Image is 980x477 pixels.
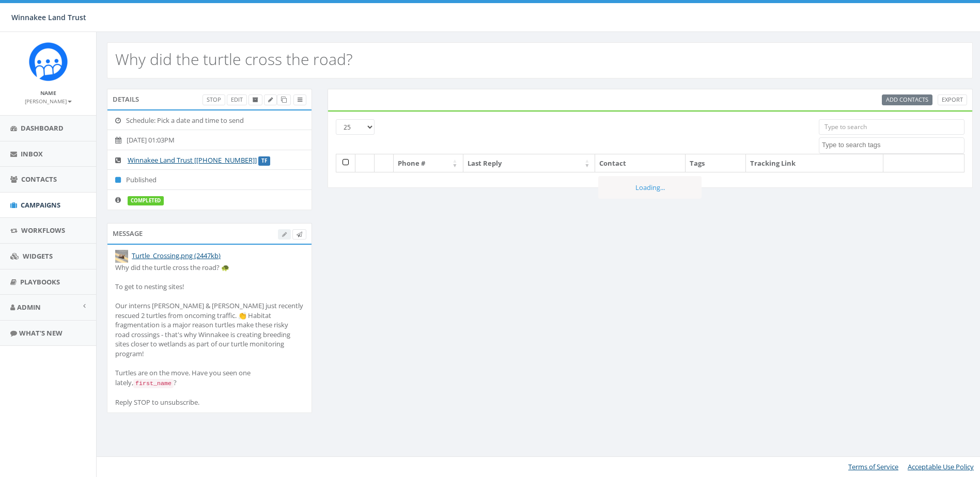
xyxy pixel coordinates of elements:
label: completed [128,196,164,205]
span: What's New [19,328,63,338]
div: Message [107,223,312,244]
li: Published [107,169,312,190]
span: Playbooks [20,277,60,287]
span: Send Test Message [297,230,302,238]
label: TF [258,156,270,166]
a: Export [938,94,967,105]
a: Terms of Service [848,462,898,471]
a: Turtle_Crossing.png (2447kb) [132,251,221,260]
span: Contacts [21,174,57,184]
h2: Why did the turtle cross the road? [115,51,353,68]
th: Phone # [394,154,463,172]
span: Clone Campaign [281,96,287,103]
input: Type to search [819,119,965,135]
i: Schedule: Pick a date and time to send [115,117,126,124]
a: Winnakee Land Trust [[PHONE_NUMBER]] [128,155,257,165]
div: Details [107,89,312,109]
th: Contact [595,154,686,172]
small: Name [40,89,56,97]
img: Rally_Corp_Icon.png [29,42,68,81]
li: Schedule: Pick a date and time to send [107,110,312,131]
span: Campaigns [21,200,60,210]
code: first_name [133,379,174,388]
span: Winnakee Land Trust [11,12,86,22]
a: Stop [203,94,225,105]
textarea: Search [822,140,964,150]
i: Published [115,177,126,183]
a: Edit [227,94,247,105]
span: Admin [17,303,41,312]
a: [PERSON_NAME] [25,96,72,105]
span: Workflows [21,226,65,235]
span: Dashboard [21,123,64,133]
div: Why did the turtle cross the road? 🐢 To get to nesting sites! Our interns [PERSON_NAME] & [PERSON... [115,263,304,407]
span: Widgets [23,251,53,261]
div: Loading... [598,176,702,199]
span: Archive Campaign [253,96,258,103]
small: [PERSON_NAME] [25,98,72,105]
th: Last Reply [463,154,596,172]
span: View Campaign Delivery Statistics [298,96,302,103]
span: Edit Campaign Title [268,96,273,103]
a: Acceptable Use Policy [908,462,974,471]
span: Inbox [21,149,43,158]
th: Tags [686,154,746,172]
li: [DATE] 01:03PM [107,130,312,150]
th: Tracking Link [746,154,883,172]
